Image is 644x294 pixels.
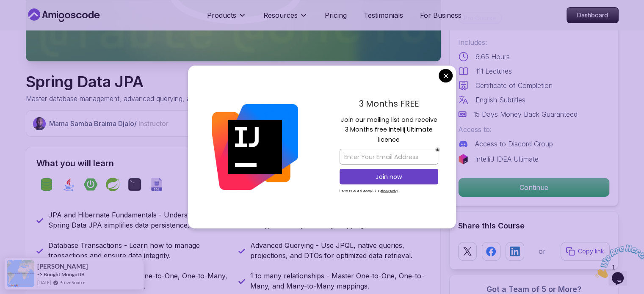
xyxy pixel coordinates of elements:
span: Instructor [138,119,169,128]
p: English Subtitles [475,95,525,105]
h1: Spring Data JPA [26,73,295,90]
button: Continue [458,178,610,197]
p: Certificate of Completion [475,80,553,91]
img: Nelson Djalo [33,117,46,130]
button: Copy link [561,242,610,261]
p: Continue [459,178,609,197]
p: 6.65 Hours [475,52,510,62]
img: spring-boot logo [84,178,97,191]
img: sql logo [150,178,163,191]
h2: Share this Course [458,220,610,232]
a: For Business [420,10,462,20]
p: 15 Days Money Back Guaranteed [473,109,578,119]
img: spring logo [106,178,119,191]
p: Dashboard [567,8,618,23]
img: terminal logo [128,178,141,191]
p: Access to: [458,124,610,135]
p: 111 Lectures [475,66,512,76]
p: Advanced Querying - Use JPQL, native queries, projections, and DTOs for optimized data retrieval. [250,240,430,261]
span: -> [37,271,43,278]
span: [DATE] [37,279,51,286]
a: Pricing [325,10,347,20]
p: Includes: [458,37,610,47]
span: 1 [3,3,7,11]
p: Products [207,10,236,20]
p: Database Transactions - Learn how to manage transactions and ensure data integrity. [48,240,228,261]
a: Bought MongoDB [44,271,85,278]
a: Testimonials [364,10,403,20]
h2: What you will learn [36,157,430,169]
span: [PERSON_NAME] [37,263,86,270]
p: 1 to many relationships - Master One-to-One, One-to-Many, and Many-to-Many mappings. [250,271,430,291]
a: Dashboard [567,7,619,23]
img: jetbrains logo [458,154,468,164]
p: JPA and Hibernate Fundamentals - Understand how Spring Data JPA simplifies data persistence. [48,210,228,230]
img: provesource social proof notification image [7,260,34,287]
p: Resources [263,10,298,20]
p: or [539,246,546,256]
img: Chat attention grabber [3,3,56,37]
p: Mama Samba Braima Djalo / [49,118,169,129]
p: Access to Discord Group [475,139,553,149]
a: ProveSource [59,279,86,286]
p: Master database management, advanced querying, and expert data handling with ease [26,93,295,104]
button: Products [207,10,246,27]
p: Copy link [578,247,604,256]
img: spring-data-jpa logo [40,178,53,191]
p: IntelliJ IDEA Ultimate [475,154,539,164]
img: java logo [62,178,75,191]
button: Resources [263,10,308,27]
iframe: chat widget [591,241,644,281]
